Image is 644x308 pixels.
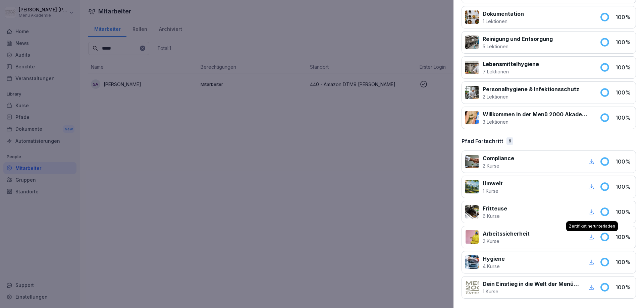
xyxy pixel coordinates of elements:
[615,183,632,191] p: 100 %
[483,212,507,220] p: 6 Kurse
[483,162,514,169] p: 2 Kurse
[483,68,539,75] p: 7 Lektionen
[483,187,503,194] p: 1 Kurse
[483,255,505,263] p: Hygiene
[483,60,539,68] p: Lebensmittelhygiene
[615,283,632,291] p: 100 %
[483,118,592,125] p: 3 Lektionen
[483,43,553,50] p: 5 Lektionen
[483,18,524,25] p: 1 Lektionen
[483,10,524,18] p: Dokumentation
[483,154,514,162] p: Compliance
[483,85,579,93] p: Personalhygiene & Infektionsschutz
[615,13,632,21] p: 100 %
[462,137,503,145] p: Pfad Fortschritt
[615,63,632,71] p: 100 %
[483,280,579,288] p: Dein Einstieg in die Welt der Menü 2000 Akademie
[566,221,618,231] div: Zertifikat herunterladen
[483,35,553,43] p: Reinigung und Entsorgung
[615,114,632,122] p: 100 %
[615,38,632,46] p: 100 %
[615,233,632,241] p: 100 %
[506,137,513,145] div: 6
[483,179,503,187] p: Umwelt
[483,230,530,238] p: Arbeitssicherheit
[615,158,632,166] p: 100 %
[483,110,592,118] p: Willkommen in der Menü 2000 Akademie mit Bounti!
[615,258,632,266] p: 100 %
[483,204,507,212] p: Fritteuse
[483,288,579,295] p: 1 Kurse
[483,93,579,100] p: 2 Lektionen
[483,238,530,245] p: 2 Kurse
[615,208,632,216] p: 100 %
[483,263,505,270] p: 4 Kurse
[615,88,632,97] p: 100 %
